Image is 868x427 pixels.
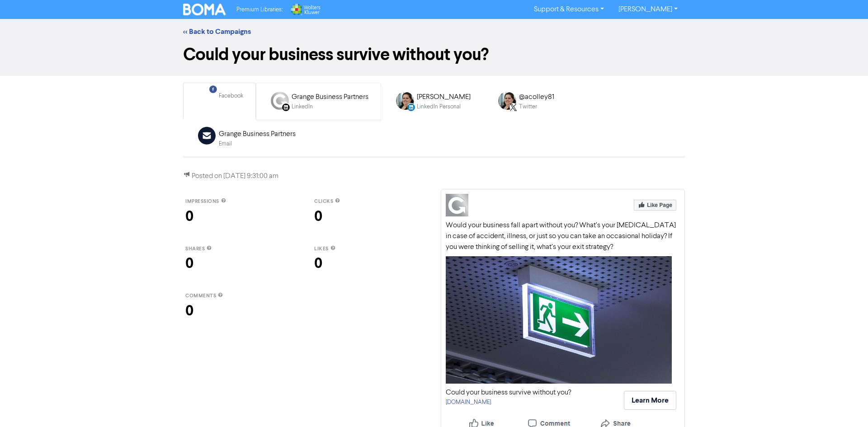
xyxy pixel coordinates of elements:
[314,253,425,274] div: 0
[314,206,425,227] div: 0
[446,399,491,405] a: [DOMAIN_NAME]
[271,92,289,110] img: LINKEDIN
[183,171,685,182] p: Posted on [DATE] 9:31:00 am
[183,27,251,36] a: << Back to Campaigns
[185,206,296,227] div: 0
[290,4,321,15] img: Wolters Kluwer
[185,198,219,205] span: impressions
[185,253,296,274] div: 0
[519,92,554,103] div: @acolley81
[624,391,676,410] button: Learn More
[185,246,205,252] span: shares
[314,246,329,252] span: likes
[446,387,571,398] div: Could your business survive without you?
[183,44,685,65] h1: Could your business survive without you?
[624,397,676,404] a: Learn More
[634,200,676,211] img: Like Page
[219,92,243,100] div: Facebook
[185,293,216,299] span: comments
[527,2,611,17] a: Support & Resources
[185,300,296,322] div: 0
[823,384,868,427] iframe: Chat Widget
[498,92,516,110] img: TWITTER
[446,256,672,383] img: Your Selected Media
[292,103,368,111] div: LinkedIn
[519,103,554,111] div: Twitter
[292,92,368,103] div: Grange Business Partners
[236,7,283,13] span: Premium Libraries:
[611,2,685,17] a: [PERSON_NAME]
[396,92,414,110] img: LINKEDIN_PERSONAL
[219,140,296,148] div: Email
[417,103,471,111] div: LinkedIn Personal
[417,92,471,103] div: [PERSON_NAME]
[219,129,296,140] div: Grange Business Partners
[446,220,680,253] div: Would your business fall apart without you? What’s your [MEDICAL_DATA] in case of accident, illne...
[314,198,333,205] span: clicks
[183,4,226,15] img: BOMA Logo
